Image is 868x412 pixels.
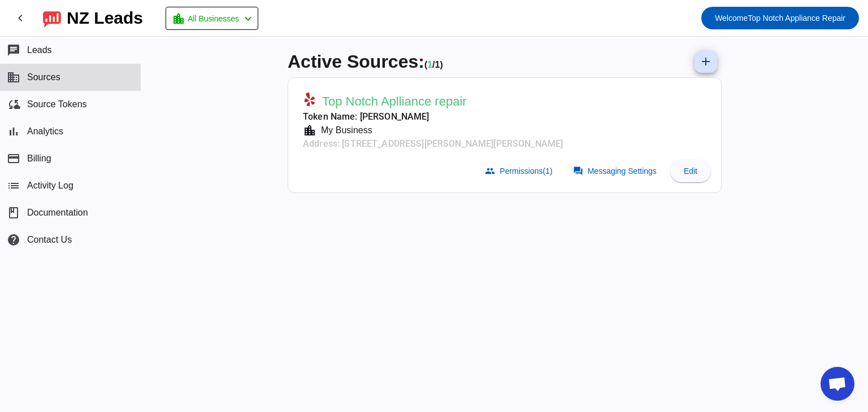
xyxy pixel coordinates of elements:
[588,166,657,176] span: Messaging Settings
[43,8,61,28] img: logo
[27,45,52,55] span: Leads
[14,11,27,25] mat-icon: chevron_left
[316,124,372,137] div: My Business
[322,94,467,109] span: Top Notch Aplliance repair
[424,60,427,69] span: (
[27,99,87,109] span: Source Tokens
[485,166,495,176] mat-icon: group
[288,51,424,72] span: Active Sources:
[566,160,666,182] button: Messaging Settings
[432,60,435,69] span: /
[699,55,713,68] mat-icon: add
[821,367,854,401] div: Open chat
[241,12,255,25] mat-icon: chevron_left
[7,71,20,84] mat-icon: business
[27,208,88,218] span: Documentation
[7,206,20,220] span: book
[715,10,845,26] span: Top Notch Appliance Repair
[435,60,443,69] span: Total
[303,137,563,151] mat-card-subtitle: Address: [STREET_ADDRESS][PERSON_NAME][PERSON_NAME]
[303,124,316,137] mat-icon: location_city
[188,11,239,27] span: All Businesses
[7,43,20,57] mat-icon: chat
[715,14,748,23] span: Welcome
[303,110,563,124] mat-card-subtitle: Token Name: [PERSON_NAME]
[7,125,20,138] mat-icon: bar_chart
[67,10,143,26] div: NZ Leads
[670,160,711,182] button: Edit
[172,12,185,25] mat-icon: location_city
[27,126,63,137] span: Analytics
[7,98,20,111] mat-icon: cloud_sync
[573,166,583,176] mat-icon: forum
[7,233,20,247] mat-icon: help
[27,235,72,245] span: Contact Us
[7,179,20,192] mat-icon: list
[478,160,561,182] button: Permissions(1)
[684,166,697,176] span: Edit
[27,72,60,82] span: Sources
[543,166,553,176] span: (1)
[7,152,20,165] mat-icon: payment
[701,7,859,29] button: WelcomeTop Notch Appliance Repair
[27,181,73,191] span: Activity Log
[500,166,552,176] span: Permissions
[166,7,258,30] button: All Businesses
[27,154,51,164] span: Billing
[427,60,432,69] span: Working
